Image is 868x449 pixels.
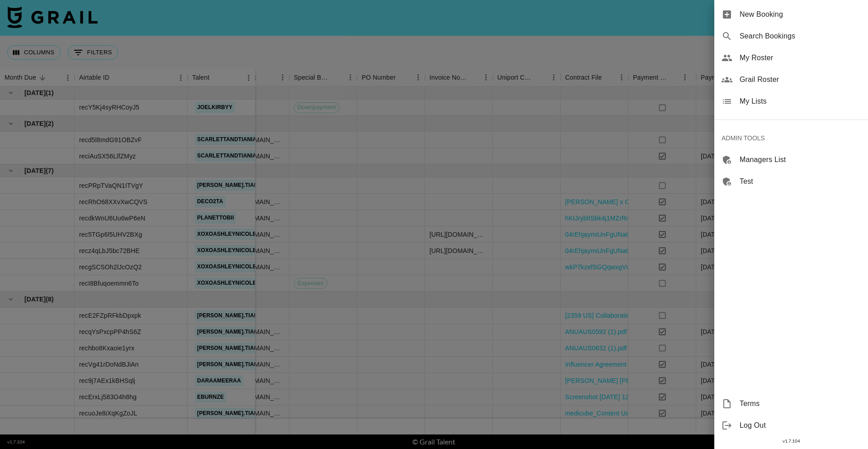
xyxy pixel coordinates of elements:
span: New Booking [740,9,861,20]
span: My Roster [740,53,861,63]
div: ADMIN TOOLS [714,127,868,149]
div: Managers List [714,149,868,171]
span: Log Out [740,420,861,431]
div: Search Bookings [714,25,868,47]
div: Grail Roster [714,69,868,91]
div: My Roster [714,47,868,69]
div: v 1.7.104 [714,436,868,446]
span: Grail Roster [740,74,861,85]
div: Terms [714,393,868,415]
span: My Lists [740,96,861,107]
span: Managers List [740,154,861,165]
div: New Booking [714,4,868,25]
span: Test [740,176,861,187]
span: Search Bookings [740,31,861,42]
div: Log Out [714,415,868,436]
div: Test [714,171,868,192]
div: My Lists [714,91,868,112]
span: Terms [740,398,861,409]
